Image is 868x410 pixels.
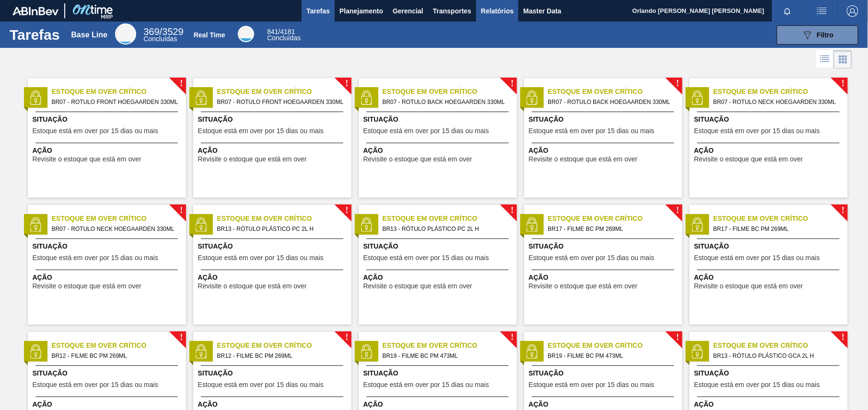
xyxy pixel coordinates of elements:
[217,214,352,224] span: Estoque em Over Crítico
[33,254,158,262] span: Estoque está em over por 15 dias ou mais
[52,341,186,351] span: Estoque em Over Crítico
[52,351,178,361] span: BR12 - FILME BC PM 269ML
[694,146,845,156] span: Ação
[364,254,489,262] span: Estoque está em over por 15 dias ou mais
[180,334,183,341] span: !
[143,26,183,37] span: / 3529
[694,241,845,251] span: Situação
[714,351,840,361] span: BR13 - RÓTULO PLÁSTICO GCA 2L H
[33,399,184,410] span: Ação
[690,344,704,359] img: status
[364,241,515,251] span: Situação
[198,114,349,125] span: Situação
[690,91,704,105] img: status
[364,283,472,290] span: Revisite o estoque que está em over
[714,224,840,234] span: BR17 - FILME BC PM 269ML
[548,341,682,351] span: Estoque em Over Crítico
[345,334,348,341] span: !
[340,5,383,17] span: Planejamento
[383,224,509,234] span: BR13 - RÓTULO PLÁSTICO PC 2L H
[198,241,349,251] span: Situação
[267,28,278,35] span: 841
[842,207,845,214] span: !
[694,114,845,125] span: Situação
[529,283,638,290] span: Revisite o estoque que está em over
[28,344,43,359] img: status
[364,146,515,156] span: Ação
[33,127,158,135] span: Estoque está em over por 15 dias ou mais
[847,5,858,17] img: Logout
[194,91,208,105] img: status
[676,334,679,341] span: !
[529,381,655,388] span: Estoque está em over por 15 dias ou mais
[52,214,186,224] span: Estoque em Over Crítico
[364,114,515,125] span: Situação
[198,146,349,156] span: Ação
[52,224,178,234] span: BR07 - ROTULO NECK HOEGAARDEN 330ML
[364,381,489,388] span: Estoque está em over por 15 dias ou mais
[777,25,858,45] button: Filtro
[198,254,324,262] span: Estoque está em over por 15 dias ou mais
[115,23,136,45] div: Base Line
[834,50,852,68] div: Visão em Cards
[690,217,704,232] img: status
[364,156,472,163] span: Revisite o estoque que está em over
[548,87,682,97] span: Estoque em Over Crítico
[511,207,514,214] span: !
[359,91,374,105] img: status
[198,156,307,163] span: Revisite o estoque que está em over
[842,80,845,87] span: !
[694,156,803,163] span: Revisite o estoque que está em over
[694,399,845,410] span: Ação
[364,368,515,378] span: Situação
[143,35,177,43] span: Concluídas
[198,381,324,388] span: Estoque está em over por 15 dias ou mais
[481,5,514,17] span: Relatórios
[364,127,489,135] span: Estoque está em over por 15 dias ou mais
[28,91,43,105] img: status
[383,341,517,351] span: Estoque em Over Crítico
[345,207,348,214] span: !
[383,87,517,97] span: Estoque em Over Crítico
[694,381,820,388] span: Estoque está em over por 15 dias ou mais
[345,80,348,87] span: !
[529,241,680,251] span: Situação
[198,283,307,290] span: Revisite o estoque que está em over
[217,351,344,361] span: BR12 - FILME BC PM 269ML
[217,224,344,234] span: BR13 - RÓTULO PLÁSTICO PC 2L H
[198,127,324,135] span: Estoque está em over por 15 dias ou mais
[529,156,638,163] span: Revisite o estoque que está em over
[364,399,515,410] span: Ação
[52,97,178,107] span: BR07 - ROTULO FRONT HOEGAARDEN 330ML
[359,217,374,232] img: status
[529,399,680,410] span: Ação
[676,80,679,87] span: !
[548,97,675,107] span: BR07 - ROTULO BACK HOEGAARDEN 330ML
[33,273,184,283] span: Ação
[842,334,845,341] span: !
[772,4,803,18] button: Notificações
[511,80,514,87] span: !
[364,273,515,283] span: Ação
[714,341,848,351] span: Estoque em Over Crítico
[523,5,561,17] span: Master Data
[52,87,186,97] span: Estoque em Over Crítico
[393,5,423,17] span: Gerencial
[194,217,208,232] img: status
[694,254,820,262] span: Estoque está em over por 15 dias ou mais
[714,87,848,97] span: Estoque em Over Crítico
[306,5,330,17] span: Tarefas
[525,217,539,232] img: status
[143,26,159,37] span: 369
[525,91,539,105] img: status
[694,283,803,290] span: Revisite o estoque que está em over
[694,273,845,283] span: Ação
[694,368,845,378] span: Situação
[529,114,680,125] span: Situação
[529,254,655,262] span: Estoque está em over por 15 dias ou mais
[816,5,828,17] img: userActions
[217,87,352,97] span: Estoque em Over Crítico
[71,31,107,39] div: Base Line
[33,156,141,163] span: Revisite o estoque que está em over
[548,214,682,224] span: Estoque em Over Crítico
